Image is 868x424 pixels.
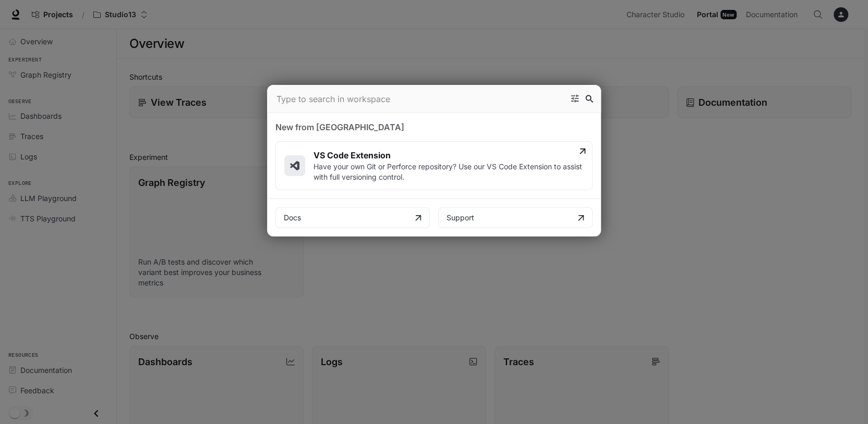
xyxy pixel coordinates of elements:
[438,207,593,228] a: Support
[275,121,593,133] h5: New from [GEOGRAPHIC_DATA]
[275,141,593,190] a: VS Code ExtensionHave your own Git or Perforce repository? Use our VS Code Extension to assist wi...
[314,161,584,182] p: Have your own Git or Perforce repository? Use our VS Code Extension to assist with full versionin...
[275,207,430,228] a: Docs
[314,149,584,161] span: VS Code Extension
